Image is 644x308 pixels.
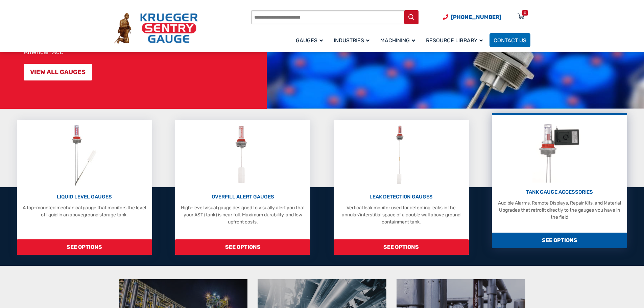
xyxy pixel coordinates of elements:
[20,193,149,201] p: LIQUID LEVEL GAUGES
[175,120,310,255] a: Overfill Alert Gauges OVERFILL ALERT GAUGES High-level visual gauge designed to visually alert yo...
[422,32,490,48] a: Resource Library
[376,32,422,48] a: Machining
[337,193,466,201] p: LEAK DETECTION GAUGES
[20,204,149,218] p: A top-mounted mechanical gauge that monitors the level of liquid in an aboveground storage tank.
[24,64,92,80] a: VIEW ALL GAUGES
[175,239,310,255] span: SEE OPTIONS
[334,239,469,255] span: SEE OPTIONS
[443,13,501,21] a: Phone Number (920) 434-8860
[492,233,627,248] span: SEE OPTIONS
[524,10,526,16] div: 0
[178,193,307,201] p: OVERFILL ALERT GAUGES
[334,37,369,44] span: Industries
[17,120,152,255] a: Liquid Level Gauges LIQUID LEVEL GAUGES A top-mounted mechanical gauge that monitors the level of...
[330,32,376,48] a: Industries
[388,123,414,187] img: Leak Detection Gauges
[494,37,526,44] span: Contact Us
[451,14,501,20] span: [PHONE_NUMBER]
[532,118,587,183] img: Tank Gauge Accessories
[495,188,624,196] p: TANK GAUGE ACCESSORIES
[492,113,627,248] a: Tank Gauge Accessories TANK GAUGE ACCESSORIES Audible Alarms, Remote Displays, Repair Kits, and M...
[178,204,307,226] p: High-level visual gauge designed to visually alert you that your AST (tank) is near full. Maximum...
[66,123,102,187] img: Liquid Level Gauges
[17,239,152,255] span: SEE OPTIONS
[228,123,258,187] img: Overfill Alert Gauges
[114,13,198,44] img: Krueger Sentry Gauge
[296,37,323,44] span: Gauges
[426,37,483,44] span: Resource Library
[292,32,330,48] a: Gauges
[495,199,624,221] p: Audible Alarms, Remote Displays, Repair Kits, and Material Upgrades that retrofit directly to the...
[24,15,263,55] p: At Krueger Sentry Gauge, for over 75 years we have manufactured over three million liquid-level g...
[337,204,466,226] p: Vertical leak monitor used for detecting leaks in the annular/interstitial space of a double wall...
[490,33,530,47] a: Contact Us
[380,37,415,44] span: Machining
[334,120,469,255] a: Leak Detection Gauges LEAK DETECTION GAUGES Vertical leak monitor used for detecting leaks in the...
